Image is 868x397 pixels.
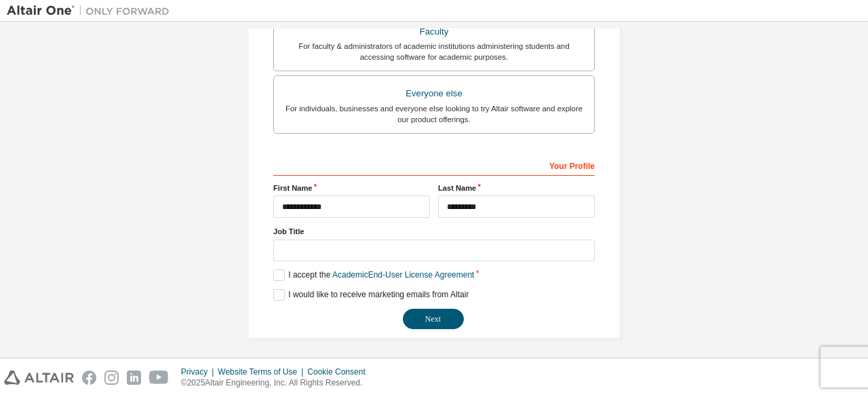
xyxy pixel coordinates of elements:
label: Last Name [438,183,595,193]
img: instagram.svg [104,371,119,385]
div: For individuals, businesses and everyone else looking to try Altair software and explore our prod... [282,103,586,125]
img: altair_logo.svg [4,371,74,385]
img: linkedin.svg [127,371,141,385]
label: I would like to receive marketing emails from Altair [273,289,469,301]
label: Job Title [273,226,595,237]
button: Next [403,309,464,329]
div: For faculty & administrators of academic institutions administering students and accessing softwa... [282,41,586,62]
div: Website Terms of Use [218,366,307,377]
div: Faculty [282,22,586,41]
img: Altair One [7,4,176,18]
img: youtube.svg [149,371,169,385]
p: © 2025 Altair Engineering, Inc. All Rights Reserved. [181,377,374,389]
div: Cookie Consent [307,366,373,377]
div: Everyone else [282,84,586,103]
div: Your Profile [273,154,595,176]
label: I accept the [273,269,474,281]
a: Academic End-User License Agreement [332,270,474,280]
img: facebook.svg [82,371,96,385]
div: Privacy [181,366,218,377]
label: First Name [273,183,430,193]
